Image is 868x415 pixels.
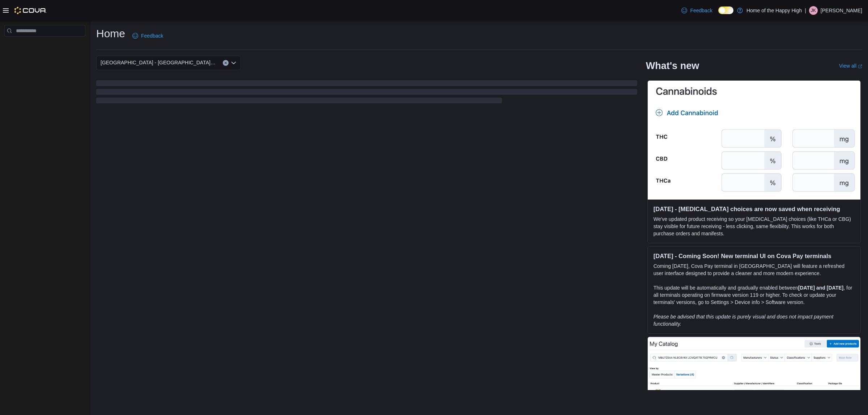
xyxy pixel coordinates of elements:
[746,6,802,15] p: Home of the Happy High
[4,38,85,55] nav: Complex example
[654,284,855,306] p: This update will be automatically and gradually enabled between , for all terminals operating on ...
[690,7,712,14] span: Feedback
[129,29,166,43] a: Feedback
[654,262,855,277] p: Coming [DATE], Cova Pay terminal in [GEOGRAPHIC_DATA] will feature a refreshed user interface des...
[231,60,237,66] button: Open list of options
[839,63,862,69] a: View allExternal link
[809,6,818,15] div: Joshua Kirkham
[858,64,862,69] svg: External link
[14,7,47,14] img: Cova
[223,60,229,66] button: Clear input
[805,6,806,15] p: |
[811,6,816,15] span: JK
[718,7,733,14] input: Dark Mode
[654,314,833,327] em: Please be advised that this update is purely visual and does not impact payment functionality.
[654,215,855,237] p: We've updated product receiving so your [MEDICAL_DATA] choices (like THCa or CBG) stay visible fo...
[798,285,843,291] strong: [DATE] and [DATE]
[678,3,715,18] a: Feedback
[821,6,862,15] p: [PERSON_NAME]
[96,82,637,105] span: Loading
[96,26,125,41] h1: Home
[101,58,216,67] span: [GEOGRAPHIC_DATA] - [GEOGRAPHIC_DATA] - Fire & Flower
[141,32,163,39] span: Feedback
[654,205,855,213] h3: [DATE] - [MEDICAL_DATA] choices are now saved when receiving
[654,252,855,260] h3: [DATE] - Coming Soon! New terminal UI on Cova Pay terminals
[646,60,699,72] h2: What's new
